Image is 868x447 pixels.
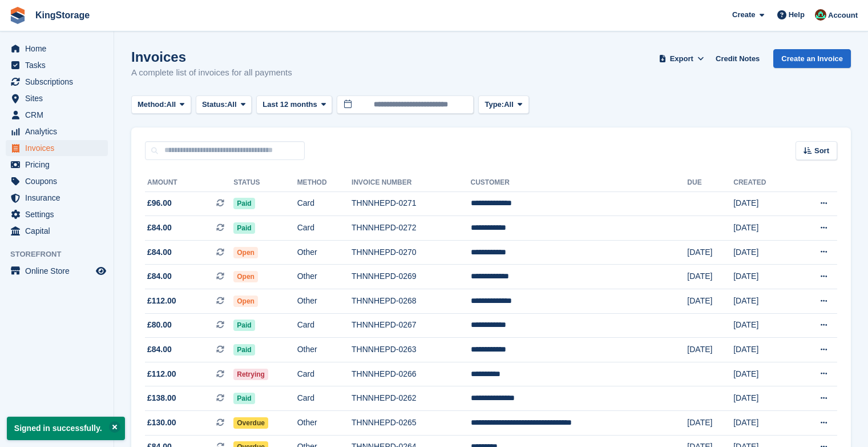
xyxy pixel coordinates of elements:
[352,289,470,314] td: THNNHEPD-0268
[147,197,172,209] span: £96.00
[733,191,793,216] td: [DATE]
[9,7,26,24] img: stora-icon-8386f47178a22dfd0bd8f6a31ec36ba5ce8667c1dd55bd0f319d3a0aa187defe.svg
[6,173,108,189] a: menu
[687,411,733,436] td: [DATE]
[147,368,176,380] span: £112.00
[687,265,733,289] td: [DATE]
[25,41,94,57] span: Home
[352,191,470,216] td: THNNHEPD-0271
[711,49,764,68] a: Credit Notes
[263,99,317,110] span: Last 12 months
[352,362,470,386] td: THNNHEPD-0266
[233,174,297,192] th: Status
[471,174,688,192] th: Customer
[233,222,255,234] span: Paid
[687,289,733,314] td: [DATE]
[147,417,176,429] span: £130.00
[131,95,191,114] button: Method: All
[25,206,94,222] span: Settings
[504,99,514,110] span: All
[233,296,258,307] span: Open
[233,320,255,331] span: Paid
[147,270,172,282] span: £84.00
[256,95,332,114] button: Last 12 months
[6,263,108,279] a: menu
[147,222,172,234] span: £84.00
[733,289,793,314] td: [DATE]
[94,264,108,278] a: Preview store
[147,295,176,307] span: £112.00
[31,6,94,25] a: KingStorage
[25,223,94,239] span: Capital
[233,393,255,404] span: Paid
[6,57,108,73] a: menu
[773,49,851,68] a: Create an Invoice
[6,140,108,156] a: menu
[233,198,255,209] span: Paid
[25,74,94,90] span: Subscriptions
[733,174,793,192] th: Created
[6,107,108,123] a: menu
[233,271,258,282] span: Open
[6,206,108,222] a: menu
[147,392,176,404] span: £138.00
[687,338,733,362] td: [DATE]
[733,265,793,289] td: [DATE]
[25,190,94,206] span: Insurance
[485,99,504,110] span: Type:
[352,174,470,192] th: Invoice Number
[131,49,292,65] h1: Invoices
[297,338,352,362] td: Other
[131,66,292,79] p: A complete list of invoices for all payments
[297,289,352,314] td: Other
[196,95,252,114] button: Status: All
[145,174,233,192] th: Amount
[297,362,352,386] td: Card
[352,411,470,436] td: THNNHEPD-0265
[7,417,125,440] p: Signed in successfully.
[138,99,167,110] span: Method:
[733,338,793,362] td: [DATE]
[25,263,94,279] span: Online Store
[233,417,268,429] span: Overdue
[814,145,829,157] span: Sort
[478,95,528,114] button: Type: All
[297,386,352,411] td: Card
[352,240,470,265] td: THNNHEPD-0270
[297,313,352,338] td: Card
[733,240,793,265] td: [DATE]
[167,99,176,110] span: All
[227,99,237,110] span: All
[733,313,793,338] td: [DATE]
[297,216,352,241] td: Card
[233,369,268,380] span: Retrying
[670,53,693,65] span: Export
[297,265,352,289] td: Other
[789,9,805,21] span: Help
[25,57,94,73] span: Tasks
[6,157,108,173] a: menu
[297,411,352,436] td: Other
[815,9,826,21] img: John King
[733,216,793,241] td: [DATE]
[6,223,108,239] a: menu
[352,265,470,289] td: THNNHEPD-0269
[297,240,352,265] td: Other
[733,411,793,436] td: [DATE]
[25,90,94,106] span: Sites
[687,240,733,265] td: [DATE]
[10,249,114,260] span: Storefront
[147,344,172,356] span: £84.00
[25,140,94,156] span: Invoices
[6,190,108,206] a: menu
[828,10,858,21] span: Account
[25,107,94,123] span: CRM
[25,157,94,173] span: Pricing
[25,173,94,189] span: Coupons
[6,74,108,90] a: menu
[297,191,352,216] td: Card
[352,338,470,362] td: THNNHEPD-0263
[352,216,470,241] td: THNNHEPD-0272
[6,123,108,139] a: menu
[25,123,94,139] span: Analytics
